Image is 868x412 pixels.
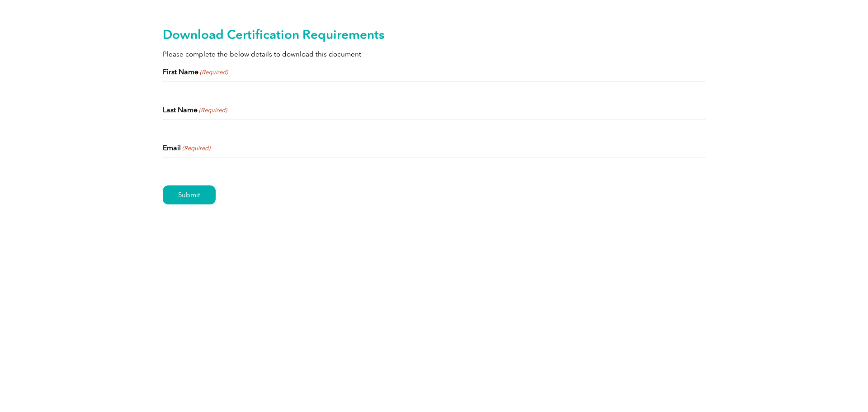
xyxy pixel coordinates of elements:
label: First Name [163,66,228,77]
label: Last Name [163,104,227,115]
span: (Required) [198,106,227,115]
span: (Required) [182,144,211,153]
label: Email [163,142,210,153]
span: (Required) [199,68,228,77]
p: Please complete the below details to download this document [163,49,705,59]
h2: Download Certification Requirements [163,27,705,42]
input: Submit [163,185,216,204]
